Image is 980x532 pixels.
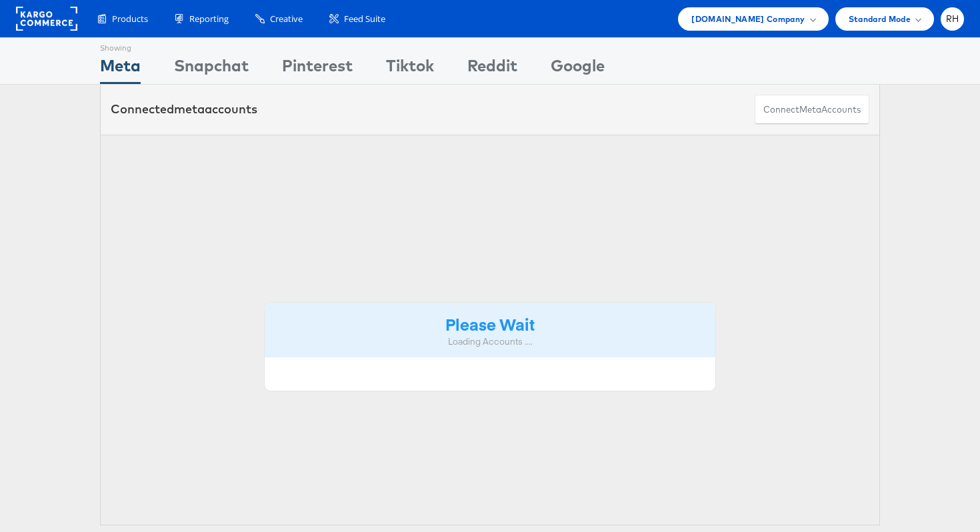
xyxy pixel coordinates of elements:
[174,54,249,84] div: Snapchat
[100,54,141,84] div: Meta
[344,13,385,25] span: Feed Suite
[946,15,959,23] span: RH
[445,313,535,335] strong: Please Wait
[189,13,229,25] span: Reporting
[174,101,205,117] span: meta
[270,13,303,25] span: Creative
[112,13,148,25] span: Products
[551,54,605,84] div: Google
[282,54,353,84] div: Pinterest
[467,54,517,84] div: Reddit
[386,54,434,84] div: Tiktok
[100,38,141,54] div: Showing
[111,101,257,118] div: Connected accounts
[849,12,911,26] span: Standard Mode
[799,103,821,116] span: meta
[755,95,869,125] button: ConnectmetaAccounts
[691,12,805,26] span: [DOMAIN_NAME] Company
[275,335,705,348] div: Loading Accounts ....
